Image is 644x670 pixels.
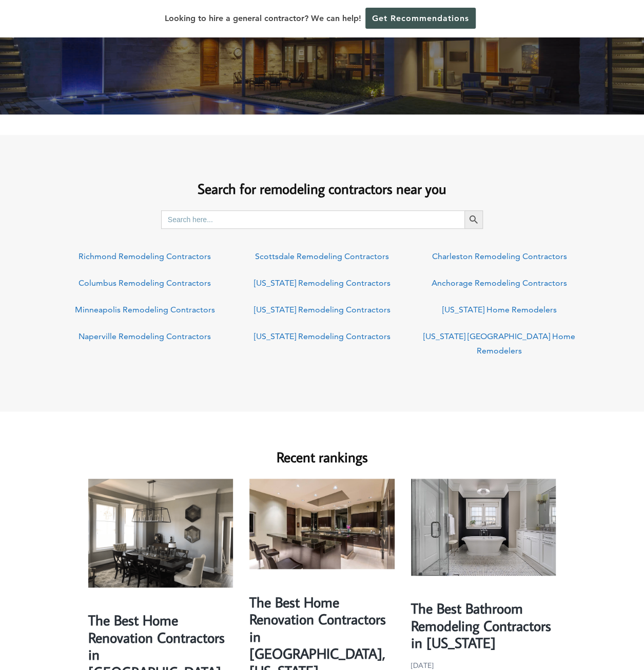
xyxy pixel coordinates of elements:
a: Richmond Remodeling Contractors [79,251,211,261]
a: Scottsdale Remodeling Contractors [255,251,389,261]
a: Naperville Remodeling Contractors [79,331,211,341]
a: Get Recommendations [365,8,476,29]
a: [US_STATE] Remodeling Contractors [253,331,390,341]
h2: Recent rankings [88,432,556,467]
input: Search here... [161,210,465,229]
a: [US_STATE] Home Remodelers [442,305,556,314]
a: Charleston Remodeling Contractors [432,251,567,261]
a: [US_STATE] Remodeling Contractors [253,305,390,314]
a: Minneapolis Remodeling Contractors [75,305,215,314]
a: [US_STATE] [GEOGRAPHIC_DATA] Home Remodelers [423,331,575,356]
a: The Best Bathroom Remodeling Contractors in [US_STATE] [411,599,551,652]
a: Anchorage Remodeling Contractors [432,278,567,288]
a: Columbus Remodeling Contractors [79,278,211,288]
svg: Search [468,214,479,225]
a: [US_STATE] Remodeling Contractors [253,278,390,288]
